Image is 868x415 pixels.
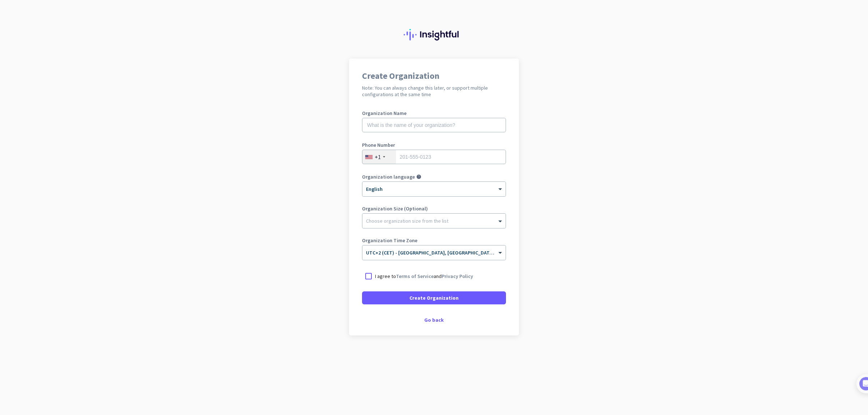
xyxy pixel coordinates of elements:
[442,273,473,279] a: Privacy Policy
[362,317,506,322] div: Go back
[375,273,473,280] p: I agree to and
[362,291,506,304] button: Create Organization
[375,153,381,161] div: +1
[416,174,421,179] i: help
[404,29,464,40] img: Insightful
[362,238,506,243] label: Organization Time Zone
[362,206,506,211] label: Organization Size (Optional)
[362,118,506,132] input: What is the name of your organization?
[362,72,506,80] h1: Create Organization
[362,111,506,116] label: Organization Name
[409,294,459,301] span: Create Organization
[362,142,506,147] label: Phone Number
[362,85,506,98] h2: Note: You can always change this later, or support multiple configurations at the same time
[362,150,506,164] input: 201-555-0123
[396,273,434,279] a: Terms of Service
[362,174,415,179] label: Organization language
